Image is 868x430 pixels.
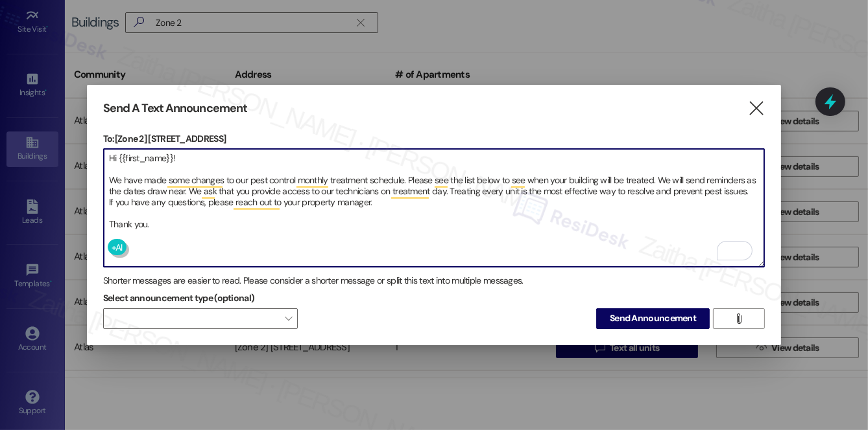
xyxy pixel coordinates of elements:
div: Shorter messages are easier to read. Please consider a shorter message or split this text into mu... [103,274,765,288]
span: Send Announcement [610,311,696,325]
i:  [748,102,766,115]
i:  [734,313,744,324]
p: To: [Zone 2] [STREET_ADDRESS] [103,132,765,145]
textarea: To enrich screen reader interactions, please activate Accessibility in Grammarly extension settings [104,149,764,267]
h3: Send A Text Announcement [103,101,247,116]
label: Select announcement type (optional) [103,288,255,308]
button: Send Announcement [596,308,710,329]
div: To enrich screen reader interactions, please activate Accessibility in Grammarly extension settings [103,148,765,267]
